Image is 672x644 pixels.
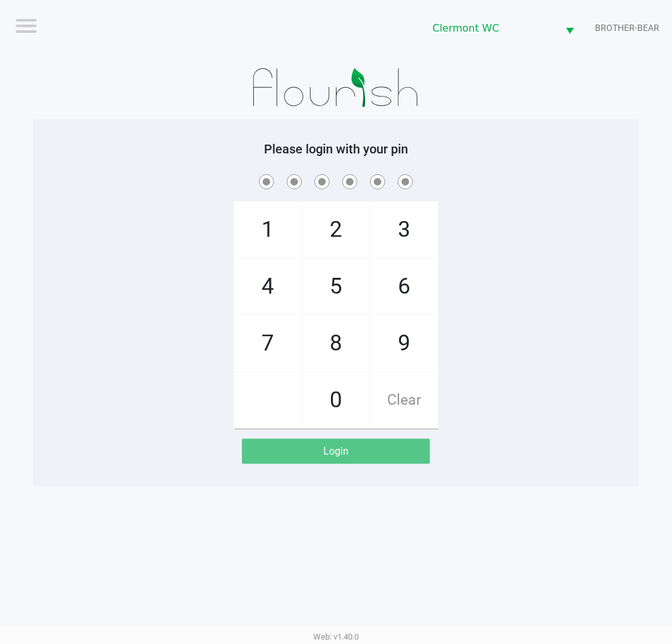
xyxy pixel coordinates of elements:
span: Clermont WC [433,21,550,36]
span: 6 [371,259,438,314]
span: 3 [371,202,438,258]
span: 5 [303,259,369,314]
span: 2 [303,202,369,258]
span: 9 [371,316,438,371]
span: 4 [234,259,301,314]
span: 0 [303,373,369,428]
span: BROTHER-BEAR [595,21,659,35]
span: 7 [234,316,301,371]
h5: Please login with your pin [42,141,630,157]
span: 8 [303,316,369,371]
span: Web: v1.40.0 [313,632,359,641]
button: Select [558,13,582,43]
span: Clear [371,373,438,428]
span: 1 [234,202,301,258]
